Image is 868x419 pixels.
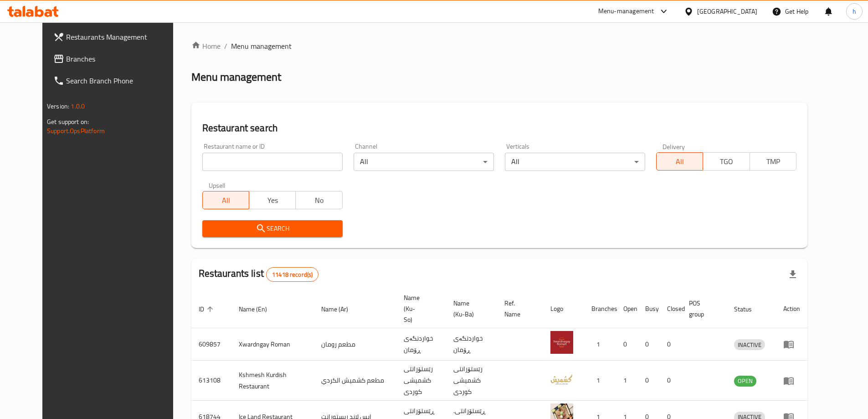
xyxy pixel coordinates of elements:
[782,264,804,285] div: Export file
[295,191,342,209] button: No
[66,75,180,86] span: Search Branch Phone
[253,194,292,207] span: Yes
[550,331,573,354] img: Xwardngay Roman
[660,328,682,361] td: 0
[446,361,497,401] td: رێستۆرانتی کشمیشى كوردى
[191,361,231,401] td: 613108
[66,31,180,42] span: Restaurants Management
[754,155,793,168] span: TMP
[638,328,660,361] td: 0
[71,100,85,112] span: 1.0.0
[638,361,660,401] td: 0
[47,116,89,128] span: Get support on:
[660,361,682,401] td: 0
[697,6,757,16] div: [GEOGRAPHIC_DATA]
[299,194,339,207] span: No
[239,304,279,315] span: Name (En)
[66,53,180,64] span: Branches
[46,70,187,92] a: Search Branch Phone
[703,152,750,171] button: TGO
[734,376,756,386] span: OPEN
[734,304,764,315] span: Status
[202,121,796,135] h2: Restaurant search
[249,191,296,209] button: Yes
[231,41,292,52] span: Menu management
[584,328,616,361] td: 1
[663,143,685,150] label: Delivery
[616,361,638,401] td: 1
[46,48,187,70] a: Branches
[231,328,314,361] td: Xwardngay Roman
[396,361,446,401] td: رێستۆرانتی کشمیشى كوردى
[231,361,314,401] td: Kshmesh Kurdish Restaurant
[267,270,318,279] span: 11418 record(s)
[453,298,486,320] span: Name (Ku-Ba)
[202,220,343,237] button: Search
[776,290,807,328] th: Action
[404,292,435,325] span: Name (Ku-So)
[584,290,616,328] th: Branches
[396,328,446,361] td: خواردنگەی ڕۆمان
[266,267,318,282] div: Total records count
[47,125,105,137] a: Support.OpsPlatform
[191,328,231,361] td: 609857
[47,100,69,112] span: Version:
[206,194,246,207] span: All
[191,41,807,52] nav: breadcrumb
[734,339,765,350] div: INACTIVE
[689,298,716,320] span: POS group
[707,155,746,168] span: TGO
[616,328,638,361] td: 0
[550,367,573,390] img: Kshmesh Kurdish Restaurant
[543,290,584,328] th: Logo
[638,290,660,328] th: Busy
[660,290,682,328] th: Closed
[734,340,765,350] span: INACTIVE
[199,267,319,282] h2: Restaurants list
[191,41,221,52] a: Home
[191,70,281,84] h2: Menu management
[46,26,187,48] a: Restaurants Management
[321,304,360,315] span: Name (Ar)
[584,361,616,401] td: 1
[209,182,226,188] label: Upsell
[446,328,497,361] td: خواردنگەی ڕۆمان
[314,328,396,361] td: مطعم رومان
[199,304,216,315] span: ID
[202,191,249,209] button: All
[504,298,532,320] span: Ref. Name
[656,152,703,171] button: All
[616,290,638,328] th: Open
[210,223,335,234] span: Search
[783,339,800,350] div: Menu
[314,361,396,401] td: مطعم كشميش الكردي
[750,152,796,171] button: TMP
[598,6,654,17] div: Menu-management
[354,153,494,171] div: All
[853,6,856,16] span: h
[202,153,343,171] input: Search for restaurant name or ID..
[783,375,800,386] div: Menu
[224,41,227,52] li: /
[660,155,699,168] span: All
[505,153,645,171] div: All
